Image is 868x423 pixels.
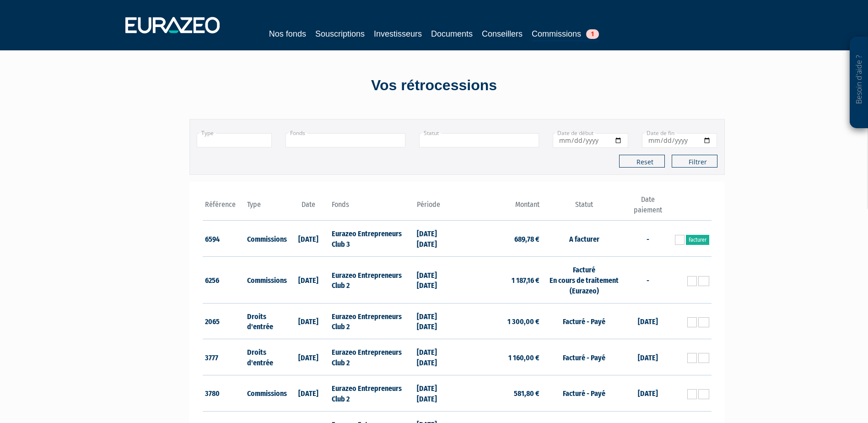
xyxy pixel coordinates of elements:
td: [DATE] [287,303,330,339]
th: Statut [542,195,626,221]
a: Investisseurs [374,27,422,40]
td: [DATE] [DATE] [415,257,457,304]
td: Eurazeo Entrepreneurs Club 3 [329,221,414,257]
td: Facturé - Payé [542,375,626,411]
td: A facturer [542,221,626,257]
a: Commissions1 [532,27,599,42]
button: Filtrer [672,155,717,168]
a: Souscriptions [315,27,365,40]
td: Facturé En cours de traitement (Eurazeo) [542,257,626,304]
a: Conseillers [482,27,523,40]
td: 581,80 € [457,375,542,411]
p: Besoin d'aide ? [854,42,864,124]
td: Commissions [245,257,287,304]
td: Eurazeo Entrepreneurs Club 2 [329,257,414,304]
th: Référence [203,195,245,221]
a: Nos fonds [269,27,306,40]
img: 1732889491-logotype_eurazeo_blanc_rvb.png [125,17,220,33]
td: 6256 [203,257,245,304]
span: 1 [586,29,599,39]
td: [DATE] [287,257,330,304]
td: [DATE] [626,303,669,339]
th: Période [415,195,457,221]
td: 3777 [203,339,245,375]
th: Type [245,195,287,221]
th: Fonds [329,195,414,221]
div: Vos rétrocessions [173,75,695,96]
td: Eurazeo Entrepreneurs Club 2 [329,375,414,411]
td: Commissions [245,375,287,411]
td: 689,78 € [457,221,542,257]
td: Eurazeo Entrepreneurs Club 2 [329,303,414,339]
td: [DATE] [626,375,669,411]
td: 6594 [203,221,245,257]
td: [DATE] [626,339,669,375]
td: - [626,221,669,257]
td: 3780 [203,375,245,411]
td: Droits d'entrée [245,303,287,339]
th: Montant [457,195,542,221]
td: Commissions [245,221,287,257]
td: 1 160,00 € [457,339,542,375]
td: [DATE] [DATE] [415,375,457,411]
td: Droits d'entrée [245,339,287,375]
button: Reset [619,155,665,168]
td: Eurazeo Entrepreneurs Club 2 [329,339,414,375]
td: - [626,257,669,304]
td: [DATE] [DATE] [415,221,457,257]
th: Date [287,195,330,221]
th: Date paiement [626,195,669,221]
a: Facturer [686,235,709,245]
td: Facturé - Payé [542,339,626,375]
td: [DATE] [DATE] [415,339,457,375]
td: 1 187,16 € [457,257,542,304]
td: 2065 [203,303,245,339]
td: [DATE] [287,375,330,411]
td: 1 300,00 € [457,303,542,339]
td: Facturé - Payé [542,303,626,339]
td: [DATE] [DATE] [415,303,457,339]
a: Documents [431,27,473,40]
td: [DATE] [287,339,330,375]
td: [DATE] [287,221,330,257]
